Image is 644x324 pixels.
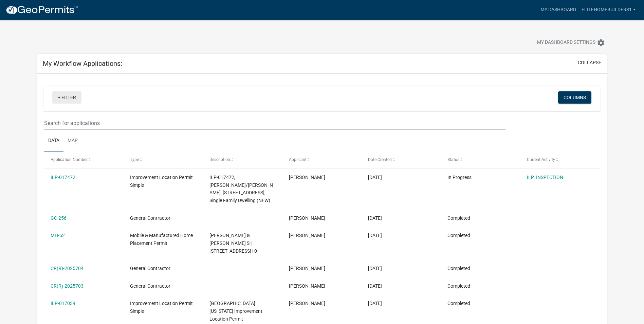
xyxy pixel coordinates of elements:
button: Columns [558,91,591,104]
datatable-header-cell: Status [441,151,520,168]
span: Russell Anderson [289,175,325,180]
datatable-header-cell: Current Activity [520,151,600,168]
span: Application Number [51,157,88,162]
span: General Contractor [130,266,170,271]
span: Russell Anderson [289,301,325,306]
datatable-header-cell: Application Number [44,151,124,168]
a: elitehomebuilders1 [579,3,639,16]
span: General Contractor [130,215,170,221]
span: Improvement Location Permit Simple [130,301,193,314]
a: CR(R)-2025704 [51,266,84,271]
a: ILP_INSPECTION [527,175,563,180]
a: My Dashboard [538,3,579,16]
h5: My Workflow Applications: [43,59,122,68]
a: ILP-017039 [51,301,75,306]
span: Status [447,157,459,162]
span: In Progress [447,175,472,180]
span: 05/28/2024 [368,301,382,306]
span: Completed [447,283,470,289]
datatable-header-cell: Date Created [362,151,441,168]
span: Date Created [368,157,392,162]
datatable-header-cell: Description [203,151,282,168]
span: Current Activity [527,157,555,162]
span: Applicant [289,157,307,162]
span: Completed [447,215,470,221]
span: 05/07/2025 [368,175,382,180]
span: 04/10/2025 [368,215,382,221]
a: MH-52 [51,233,65,238]
a: CR(R)-2025703 [51,283,84,289]
span: 01/11/2025 [368,266,382,271]
span: Completed [447,233,470,238]
span: Russell Anderson [289,233,325,238]
span: My Dashboard Settings [537,39,595,47]
a: GC-256 [51,215,67,221]
span: 01/11/2025 [368,283,382,289]
datatable-header-cell: Applicant [282,151,362,168]
i: settings [597,39,605,47]
span: Wells County Indiana Improvement Location Permit [209,301,262,322]
a: ILP-017472 [51,175,75,180]
a: Map [63,130,82,152]
a: Data [44,130,63,152]
datatable-header-cell: Type [124,151,203,168]
span: 04/10/2025 [368,233,382,238]
span: Completed [447,266,470,271]
a: + Filter [52,91,81,104]
span: Russell Anderson [289,283,325,289]
input: Search for applications [44,116,505,130]
span: General Contractor [130,283,170,289]
span: Russell Anderson [289,215,325,221]
span: Description [209,157,230,162]
span: Improvement Location Permit Simple [130,175,193,188]
span: Type [130,157,139,162]
span: Completed [447,301,470,306]
button: My Dashboard Settingssettings [532,36,610,49]
span: Russell Anderson [289,266,325,271]
button: collapse [578,59,601,66]
span: Dever, Randall J & Linda S | 9748 E ST RD 18 | 0 [209,233,257,254]
span: ILP-017472, Boyd, George/Jenny, 1604 W Cherry, Single Family Dwelling (NEW) [209,175,273,203]
span: Mobile & Manufactured Home Placement Permit [130,233,193,246]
